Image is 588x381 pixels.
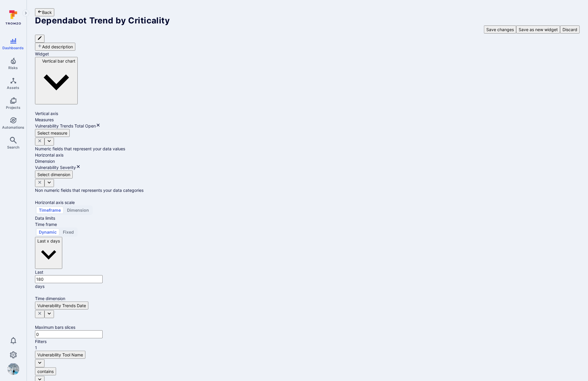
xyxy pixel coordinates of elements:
button: Clear selection [35,179,44,187]
button: Fixed [60,229,77,236]
span: Horizontal axis [35,152,580,158]
button: contains [35,367,56,375]
span: Horizontal axis scale [35,200,75,205]
div: Vertical bar chart [37,58,75,64]
input: Limit [35,330,103,338]
span: Dashboards [3,46,24,50]
span: Last [35,270,43,275]
span: Widget [35,51,49,56]
span: Maximum bars slices [35,325,75,330]
span: Time dimension [35,296,65,301]
button: Dynamic [36,229,59,236]
span: Non numeric fields that represents your data categories [35,188,144,193]
button: Timeframe [36,207,63,214]
i: Expand navigation menu [24,11,28,16]
span: Numeric fields that represent your data values [35,146,125,151]
span: Automations [2,125,24,130]
span: Risks [9,66,18,70]
button: Back [35,8,54,16]
span: Projects [6,105,20,110]
span: Add description [42,44,73,49]
button: Edit title [35,35,44,43]
div: time-dimension-test [35,302,580,318]
div: Vulnerability Severity [35,164,580,170]
div: Vulnerability Tool Name [35,351,580,367]
button: Select dimension [35,170,73,178]
button: Save as new widget [516,25,560,34]
button: Save changes [484,25,516,34]
div: Vulnerability Trends Total Open [35,123,580,129]
button: Clear selection [35,310,44,318]
div: Select dimension [37,171,70,178]
span: Vulnerability Severity [35,165,76,170]
div: Erick Calderon [7,363,19,375]
button: Select measure [35,129,70,137]
span: Filters [35,339,47,344]
button: Expand dropdown [44,138,54,146]
span: Data limits [35,216,55,221]
button: Expand navigation menu [22,9,29,17]
h1: Dependabot Trend by Criticality [35,16,170,25]
button: Vertical bar chart [35,57,78,104]
button: Vulnerability Tool Name [35,351,85,359]
button: Expand dropdown [35,359,44,367]
span: Dimension [35,159,55,164]
button: Add description [35,43,75,51]
span: Assets [7,85,20,90]
button: Vulnerability Trends Date [35,302,88,310]
button: Expand dropdown [44,179,54,187]
span: Measures [35,117,54,122]
button: Dimension [64,207,92,214]
div: contains [37,368,54,374]
div: dimensions [35,164,580,187]
span: Time frame [35,222,57,227]
span: Search [7,145,19,149]
div: Vulnerability Trends Date [37,302,86,309]
img: ACg8ocKjEwSgZaxLsX3VaBwZ3FUlOYjuMUiM0rrvjrGjR2nDJ731m-0=s96-c [7,363,19,375]
div: Last x days [37,238,60,244]
span: Vertical axis [35,110,580,117]
button: Expand dropdown [44,310,54,318]
button: Clear selection [35,138,44,146]
span: 1 [35,345,37,350]
button: Discard [560,25,580,34]
div: Select measure [37,130,67,136]
div: Vulnerability Tool Name [37,352,83,358]
span: days [35,284,44,289]
span: Vulnerability Trends Total Open [35,123,96,128]
button: Last x days [35,237,62,269]
div: measures [35,123,580,146]
a: Back [35,10,54,15]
